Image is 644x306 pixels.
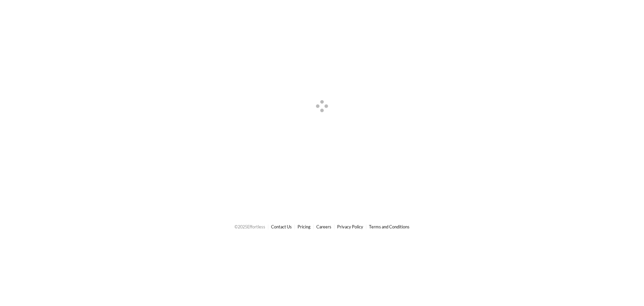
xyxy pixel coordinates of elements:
[298,224,311,229] a: Pricing
[234,224,265,229] span: © 2025 Effortless
[337,224,363,229] a: Privacy Policy
[369,224,410,229] a: Terms and Conditions
[316,224,331,229] a: Careers
[271,224,292,229] a: Contact Us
